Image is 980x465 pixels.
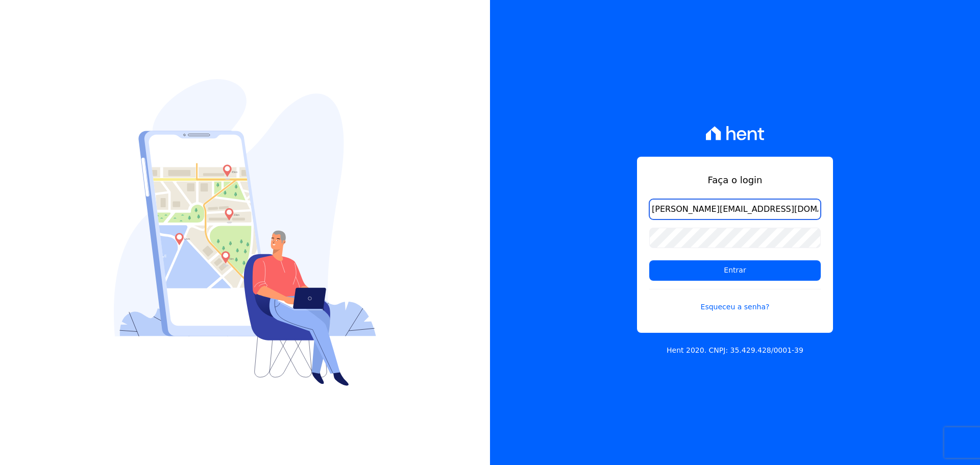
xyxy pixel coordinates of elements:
p: Hent 2020. CNPJ: 35.429.428/0001-39 [667,345,803,356]
a: Esqueceu a senha? [649,289,821,312]
input: Email [649,199,821,219]
img: Login [114,79,376,386]
h1: Faça o login [649,173,821,187]
input: Entrar [649,260,821,281]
